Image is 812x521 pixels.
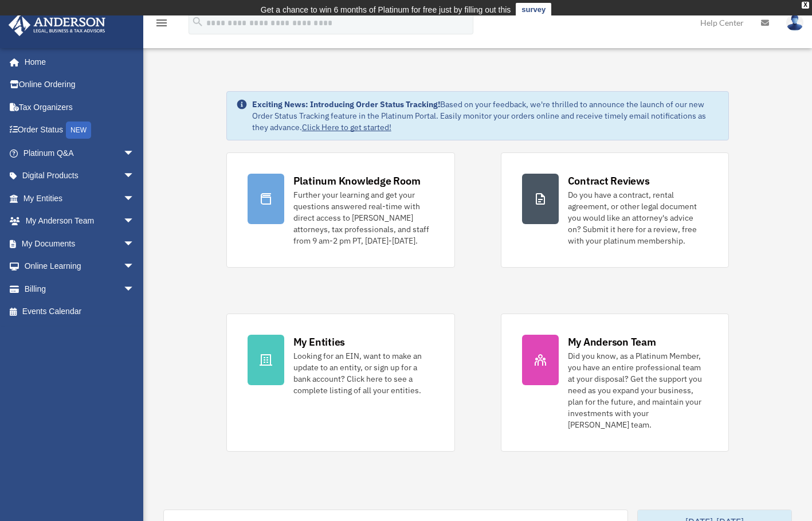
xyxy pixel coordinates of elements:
i: search [191,15,204,28]
a: Online Ordering [8,73,152,96]
span: arrow_drop_down [123,210,146,233]
span: arrow_drop_down [123,255,146,279]
a: Contract Reviews Do you have a contract, rental agreement, or other legal document you would like... [501,152,729,268]
a: My Anderson Team Did you know, as a Platinum Member, you have an entire professional team at your... [501,314,729,452]
div: Did you know, as a Platinum Member, you have an entire professional team at your disposal? Get th... [568,350,708,430]
div: My Entities [293,335,345,349]
div: Do you have a contract, rental agreement, or other legal document you would like an attorney's ad... [568,189,708,246]
div: NEW [66,122,91,139]
a: survey [516,3,551,17]
img: User Pic [786,14,803,31]
a: My Documentsarrow_drop_down [8,232,152,255]
strong: Exciting News: Introducing Order Status Tracking! [252,99,440,109]
span: arrow_drop_down [123,164,146,188]
a: menu [155,20,168,30]
div: My Anderson Team [568,335,656,349]
div: Looking for an EIN, want to make an update to an entity, or sign up for a bank account? Click her... [293,350,434,396]
a: Digital Productsarrow_drop_down [8,164,152,187]
span: arrow_drop_down [123,277,146,301]
div: close [802,2,809,9]
span: arrow_drop_down [123,142,146,165]
div: Platinum Knowledge Room [293,174,421,188]
a: Platinum Knowledge Room Further your learning and get your questions answered real-time with dire... [226,152,455,268]
a: My Anderson Teamarrow_drop_down [8,210,152,233]
span: arrow_drop_down [123,187,146,210]
div: Contract Reviews [568,174,650,188]
i: menu [155,16,168,30]
a: Events Calendar [8,300,152,323]
img: Anderson Advisors Platinum Portal [5,14,109,36]
a: Tax Organizers [8,96,152,119]
a: Platinum Q&Aarrow_drop_down [8,142,152,164]
div: Further your learning and get your questions answered real-time with direct access to [PERSON_NAM... [293,189,434,246]
a: Online Learningarrow_drop_down [8,255,152,278]
a: My Entities Looking for an EIN, want to make an update to an entity, or sign up for a bank accoun... [226,314,455,452]
div: Based on your feedback, we're thrilled to announce the launch of our new Order Status Tracking fe... [252,99,720,133]
div: Get a chance to win 6 months of Platinum for free just by filling out this [261,3,511,17]
a: Billingarrow_drop_down [8,277,152,300]
a: My Entitiesarrow_drop_down [8,187,152,210]
a: Order StatusNEW [8,119,152,142]
span: arrow_drop_down [123,232,146,256]
a: Home [8,50,146,73]
a: Click Here to get started! [302,122,391,132]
